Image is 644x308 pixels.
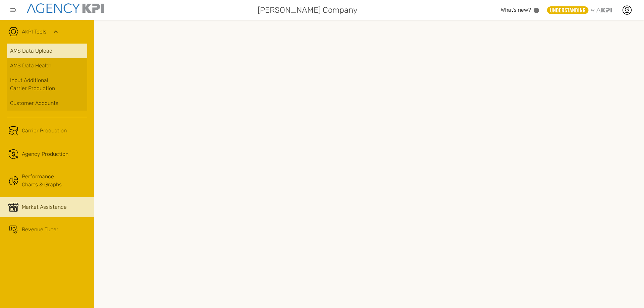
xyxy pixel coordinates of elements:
span: AMS Data Health [10,62,51,70]
span: Market Assistance [22,203,67,211]
span: [PERSON_NAME] Company [258,4,358,16]
span: Revenue Tuner [22,226,58,234]
a: AMS Data Health [7,58,87,73]
span: Carrier Production [22,127,67,135]
span: What’s new? [501,7,531,13]
a: Input AdditionalCarrier Production [7,73,87,96]
img: agencykpi-logo-550x69-2d9e3fa8.png [27,3,104,13]
a: AKPI Tools [22,28,47,36]
a: AMS Data Upload [7,44,87,58]
div: Customer Accounts [10,99,84,107]
a: Customer Accounts [7,96,87,111]
span: Agency Production [22,150,68,158]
